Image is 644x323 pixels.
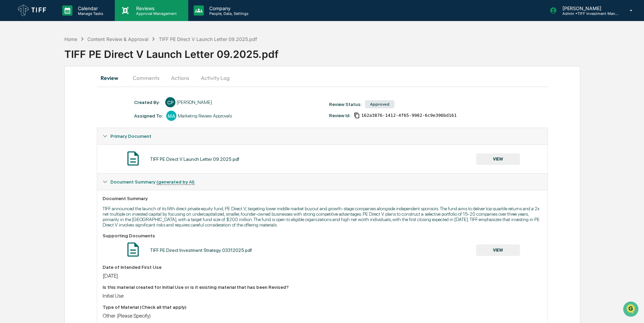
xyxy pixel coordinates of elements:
[103,264,542,270] div: Date of Intended First Use
[150,156,239,162] div: TIFF PE Direct V Launch Letter 09.2025.pdf
[476,244,520,256] button: VIEW
[97,144,547,173] div: Primary Document
[103,284,542,290] div: Is this material created for Initial Use or is it existing material that has been Revised?
[72,11,107,16] p: Manage Tasks
[87,36,148,42] div: Content Review & Approval
[159,36,257,42] div: TIFF PE Direct V Launch Letter 09.2025.pdf
[131,5,180,11] p: Reviews
[125,150,142,167] img: Document Icon
[165,97,175,107] div: CP
[23,52,111,59] div: Start new chat
[67,115,82,120] span: Pylon
[4,83,46,95] a: 🖐️Preclearance
[622,301,641,319] iframe: Open customer support
[49,86,55,91] div: 🗄️
[125,241,142,258] img: Document Icon
[110,179,195,185] span: Document Summary
[23,59,86,64] div: We're available if you need us!
[103,304,542,310] div: Type of Material (Check all that apply)
[46,83,87,95] a: 🗄️Attestations
[134,100,162,105] div: Created By: ‎ ‎
[329,102,362,107] div: Review Status:
[476,153,520,165] button: VIEW
[204,5,252,11] p: Company
[64,36,77,42] div: Home
[195,70,235,86] button: Activity Log
[103,293,542,299] div: Initial Use
[557,11,620,16] p: Admin • TIFF Investment Management
[329,113,350,118] div: Review Id:
[204,11,252,16] p: People, Data, Settings
[166,111,176,121] div: MA
[14,85,44,92] span: Preclearance
[178,113,232,119] div: Marketing Review Approvals
[56,85,84,92] span: Attestations
[97,70,127,86] button: Review
[110,133,151,139] span: Primary Document
[361,113,457,118] span: 162a3876-1412-4f65-9982-6c9e396bd161
[48,114,82,120] a: Powered byPylon
[64,43,644,60] div: TIFF PE Direct V Launch Letter 09.2025.pdf
[103,206,542,228] p: TIFF announced the launch of its fifth direct private equity fund, PE Direct V, targeting lower m...
[127,70,165,86] button: Comments
[14,98,43,105] span: Data Lookup
[97,128,547,144] div: Primary Document
[7,86,12,91] div: 🖐️
[150,247,252,253] div: TIFF PE Direct Investment Strategy 03312025.pdf
[72,5,107,11] p: Calendar
[156,179,195,185] u: (generated by AI)
[103,233,542,238] div: Supporting Documents
[7,14,123,25] p: How can we help?
[7,99,12,104] div: 🔎
[177,100,212,105] div: [PERSON_NAME]
[103,313,542,319] div: Other (Please Specify)
[165,70,195,86] button: Actions
[103,196,542,201] div: Document Summary
[97,174,547,190] div: Document Summary (generated by AI)
[131,11,180,16] p: Approval Management
[16,3,49,18] img: logo
[365,100,394,108] div: Approved
[115,54,123,62] button: Start new chat
[7,52,19,64] img: 1746055101610-c473b297-6a78-478c-a979-82029cc54cd1
[103,273,542,279] div: [DATE]
[134,113,163,119] div: Assigned To:
[4,95,45,108] a: 🔎Data Lookup
[97,70,548,86] div: secondary tabs example
[354,112,360,119] span: Copy Id
[557,5,620,11] p: [PERSON_NAME]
